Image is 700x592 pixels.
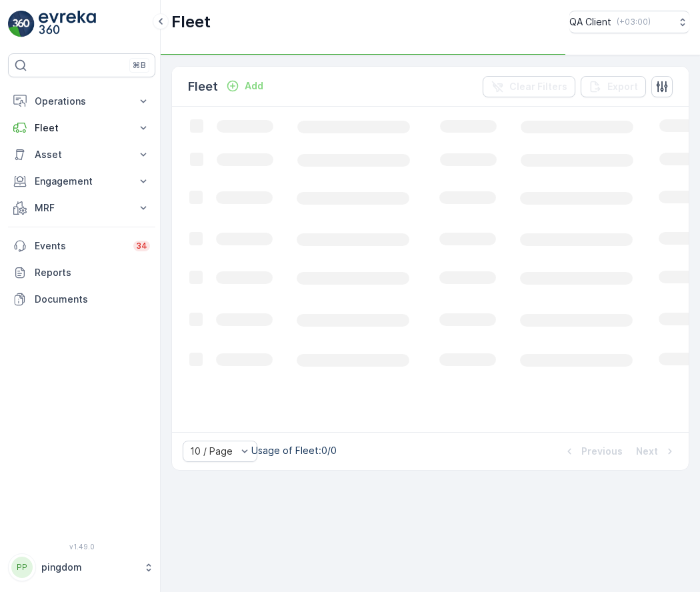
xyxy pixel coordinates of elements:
[581,445,623,458] p: Previous
[8,11,35,37] img: logo
[8,233,155,259] a: Events34
[636,445,658,458] p: Next
[8,543,155,551] span: v 1.49.0
[39,11,96,37] img: logo_light-DOdMpM7g.png
[251,444,337,457] p: Usage of Fleet : 0/0
[35,239,125,253] p: Events
[483,76,575,97] button: Clear Filters
[171,11,211,33] p: Fleet
[509,80,567,93] p: Clear Filters
[8,259,155,286] a: Reports
[8,141,155,168] button: Asset
[561,443,624,459] button: Previous
[8,286,155,313] a: Documents
[8,115,155,141] button: Fleet
[35,201,129,215] p: MRF
[136,241,147,251] p: 34
[35,148,129,161] p: Asset
[8,195,155,221] button: MRF
[35,293,150,306] p: Documents
[635,443,678,459] button: Next
[617,17,651,27] p: ( +03:00 )
[188,77,218,96] p: Fleet
[11,557,33,578] div: PP
[8,168,155,195] button: Engagement
[8,553,155,581] button: PPpingdom
[581,76,646,97] button: Export
[35,175,129,188] p: Engagement
[569,11,689,33] button: QA Client(+03:00)
[8,88,155,115] button: Operations
[569,15,611,29] p: QA Client
[245,79,263,93] p: Add
[41,561,137,574] p: pingdom
[35,266,150,279] p: Reports
[607,80,638,93] p: Export
[35,121,129,135] p: Fleet
[35,95,129,108] p: Operations
[221,78,269,94] button: Add
[133,60,146,71] p: ⌘B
